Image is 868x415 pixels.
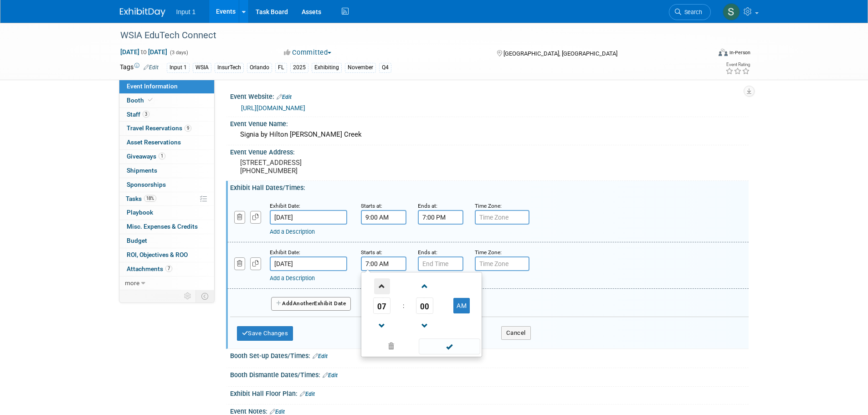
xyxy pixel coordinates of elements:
small: Time Zone: [475,249,502,256]
span: Another [293,300,314,307]
div: Input 1 [167,63,190,72]
span: (3 days) [169,50,188,56]
input: Time Zone [475,256,529,271]
span: Tasks [126,195,156,202]
a: Giveaways1 [119,150,214,164]
div: WSIA [193,63,211,72]
a: Booth [119,94,214,108]
a: Search [669,4,711,20]
i: Booth reservation complete [148,97,153,102]
span: ROI, Objectives & ROO [127,251,188,258]
span: to [139,48,148,56]
span: 7 [165,265,172,272]
span: Shipments [127,167,157,174]
a: Add a Description [270,275,315,282]
button: AddAnotherExhibit Date [271,297,351,311]
span: 18% [144,195,156,202]
a: Staff3 [119,108,214,122]
div: Exhibit Hall Dates/Times: [230,181,749,192]
span: Misc. Expenses & Credits [127,223,198,230]
span: [GEOGRAPHIC_DATA], [GEOGRAPHIC_DATA] [503,50,617,57]
a: Decrement Hour [373,314,390,337]
div: Booth Set-up Dates/Times: [230,349,749,361]
div: In-Person [729,49,750,56]
span: Input 1 [176,8,196,15]
span: Booth [127,97,154,104]
input: End Time [418,210,463,225]
span: Event Information [127,82,178,90]
small: Starts at: [361,203,382,209]
a: Edit [270,409,285,415]
a: Edit [144,64,159,71]
a: Asset Reservations [119,136,214,149]
img: ExhibitDay [120,8,165,17]
a: Travel Reservations9 [119,122,214,135]
small: Time Zone: [475,203,502,209]
span: Pick Minute [416,297,433,314]
a: more [119,277,214,290]
a: Playbook [119,206,214,220]
a: Edit [300,391,315,397]
span: Pick Hour [373,297,390,314]
a: Done [418,341,481,354]
span: Travel Reservations [127,124,191,132]
div: Event Venue Name: [230,117,749,128]
span: more [125,279,139,287]
div: Signia by Hilton [PERSON_NAME] Creek [237,128,742,142]
a: Budget [119,234,214,248]
input: Time Zone [475,210,529,225]
button: AM [453,298,470,313]
input: Start Time [361,210,406,225]
img: Format-Inperson.png [719,49,728,56]
div: WSIA EduTech Connect [117,27,697,44]
a: Edit [313,353,328,359]
div: 2025 [290,63,308,72]
button: Cancel [501,326,531,340]
a: Edit [323,372,338,379]
span: 1 [159,153,165,159]
div: Event Venue Address: [230,145,749,157]
span: 3 [143,111,149,118]
a: Clear selection [363,340,420,353]
div: FL [275,63,287,72]
span: Sponsorships [127,181,166,188]
td: Toggle Event Tabs [195,290,214,302]
div: Orlando [247,63,272,72]
a: Increment Minute [416,274,433,297]
a: Add a Description [270,228,315,235]
span: Budget [127,237,147,244]
a: Tasks18% [119,192,214,206]
a: Shipments [119,164,214,178]
a: Misc. Expenses & Credits [119,220,214,234]
small: Exhibit Date: [270,203,300,209]
pre: [STREET_ADDRESS] [PHONE_NUMBER] [240,159,436,175]
input: Start Time [361,256,406,271]
a: Sponsorships [119,178,214,192]
span: Giveaways [127,153,165,160]
input: Date [270,256,347,271]
div: Event Format [657,47,751,61]
span: Attachments [127,265,172,272]
span: [DATE] [DATE] [120,48,168,56]
small: Ends at: [418,249,437,256]
td: Personalize Event Tab Strip [180,290,196,302]
button: Save Changes [237,326,293,341]
small: Exhibit Date: [270,249,300,256]
span: 9 [185,125,191,132]
span: Playbook [127,209,153,216]
a: Increment Hour [373,274,390,297]
a: ROI, Objectives & ROO [119,248,214,262]
td: Tags [120,62,159,73]
div: Booth Dismantle Dates/Times: [230,368,749,380]
div: InsurTech [215,63,244,72]
span: Asset Reservations [127,138,181,146]
div: Event Rating [725,62,750,67]
a: Decrement Minute [416,314,433,337]
input: End Time [418,256,463,271]
div: Event Website: [230,90,749,102]
div: Exhibit Hall Floor Plan: [230,387,749,399]
div: Exhibiting [312,63,342,72]
div: Q4 [379,63,391,72]
button: Committed [281,48,335,57]
span: Staff [127,111,149,118]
